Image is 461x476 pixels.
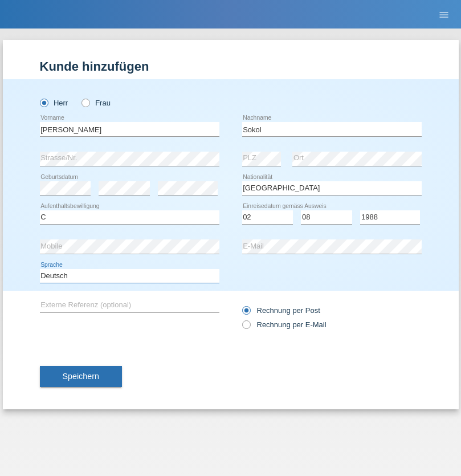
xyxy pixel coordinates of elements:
input: Frau [81,99,89,106]
label: Herr [40,99,68,107]
button: Speichern [40,366,122,388]
input: Herr [40,99,47,106]
label: Rechnung per Post [242,306,320,315]
label: Rechnung per E-Mail [242,320,327,329]
h1: Kunde hinzufügen [40,59,422,74]
input: Rechnung per Post [242,306,250,320]
label: Frau [81,99,111,107]
input: Rechnung per E-Mail [242,320,250,335]
span: Speichern [63,372,99,381]
a: menu [433,11,455,18]
i: menu [438,9,450,21]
